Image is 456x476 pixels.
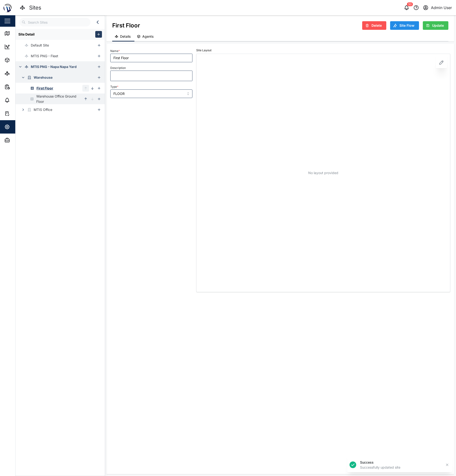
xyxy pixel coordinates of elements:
div: Sites [12,71,24,76]
div: Warehouse [34,75,53,80]
img: Main Logo [2,2,13,13]
span: Site Flow [399,21,414,30]
div: Admin User [431,5,452,11]
button: Update [423,21,448,30]
div: MTIS Office [34,107,52,112]
label: Type [110,85,118,88]
div: Alarms [12,98,27,103]
div: Site Detail [18,32,90,37]
div: Sites [29,4,41,12]
div: Dashboard [12,44,34,49]
div: Settings [12,124,29,129]
button: Delete [362,21,386,30]
div: Reports [12,84,29,89]
div: First Floor [112,21,140,30]
span: Delete [371,21,382,30]
div: 50 [407,2,413,6]
label: Name [110,49,120,53]
div: Tasks [12,111,26,116]
div: Admin [12,138,27,143]
div: First Floor [37,86,53,91]
div: MTIS PNG - Napa Napa Yard [31,64,77,69]
div: Warehouse Office Ground Floor [36,94,82,104]
div: Assets [12,57,27,63]
div: No layout provided [308,170,338,176]
div: Default Site [31,43,49,48]
input: Select a site type [110,89,192,98]
div: Map [12,31,23,36]
span: Agents [142,35,154,38]
a: Site Flow [390,21,419,30]
div: Site Layout [196,48,450,53]
div: Success [360,460,442,465]
div: MTIS PNG - Fleet [31,53,58,59]
input: Search Sites [19,18,90,26]
div: Successfully updated site [360,465,442,470]
label: Description [110,66,126,70]
button: Admin User [422,4,452,11]
span: Details [120,35,131,38]
span: Update [432,21,444,30]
